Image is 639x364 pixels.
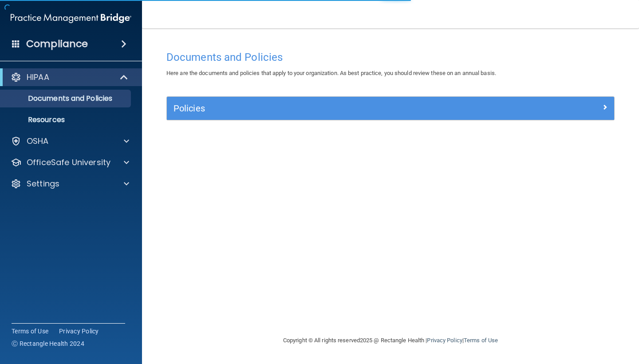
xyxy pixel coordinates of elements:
span: Here are the documents and policies that apply to your organization. As best practice, you should... [166,70,496,76]
div: Copyright © All rights reserved 2025 @ Rectangle Health | | [229,326,552,355]
p: Settings [27,178,59,189]
p: OfficeSafe University [27,157,110,168]
a: OfficeSafe University [11,157,129,168]
a: Terms of Use [12,327,48,336]
h4: Compliance [26,38,88,50]
p: HIPAA [27,72,49,83]
a: HIPAA [11,72,129,83]
p: OSHA [27,136,49,146]
a: Privacy Policy [427,337,462,344]
span: Ⓒ Rectangle Health 2024 [12,339,84,348]
h4: Documents and Policies [166,51,615,63]
a: Settings [11,178,129,189]
a: Terms of Use [464,337,498,344]
p: Documents and Policies [6,94,127,103]
h5: Policies [174,103,496,113]
img: PMB logo [11,9,131,27]
a: OSHA [11,136,129,146]
p: Resources [6,115,127,124]
a: Policies [174,101,607,115]
a: Privacy Policy [59,327,99,336]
